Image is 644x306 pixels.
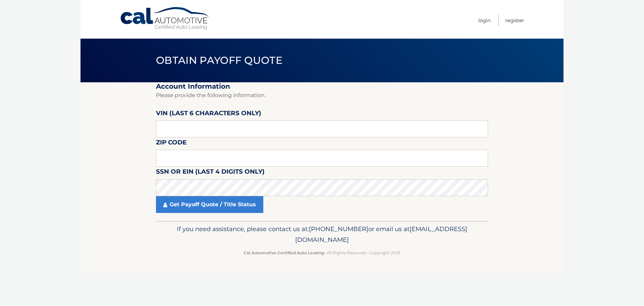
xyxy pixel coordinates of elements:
label: VIN (last 6 characters only) [156,108,261,121]
a: Get Payoff Quote / Title Status [156,196,263,213]
a: Login [478,15,491,26]
p: If you need assistance, please contact us at: or email us at [160,224,484,245]
label: SSN or EIN (last 4 digits only) [156,167,265,179]
span: Obtain Payoff Quote [156,54,282,67]
p: Please provide the following information. [156,91,488,100]
span: [PHONE_NUMBER] [309,225,368,233]
h2: Account Information [156,82,488,91]
label: Zip Code [156,137,186,150]
strong: Cal Automotive Certified Auto Leasing [244,250,324,255]
a: Cal Automotive [120,7,210,31]
p: - All Rights Reserved - Copyright 2025 [160,249,484,256]
a: Register [505,15,524,26]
